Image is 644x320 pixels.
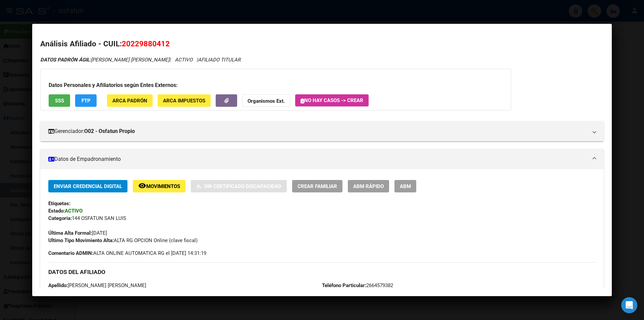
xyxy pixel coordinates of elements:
[204,183,281,189] span: Sin Certificado Discapacidad
[107,94,153,107] button: ARCA Padrón
[49,94,70,107] button: SSS
[40,38,604,50] h2: Análisis Afiliado - CUIL:
[198,57,240,63] span: AFILIADO TITULAR
[40,57,91,63] strong: DATOS PADRÓN ÁGIL:
[48,215,596,222] div: 144 OSFATUN SAN LUIS
[48,155,588,163] mat-panel-title: Datos de Empadronamiento
[82,98,91,104] span: FTP
[146,183,180,189] span: Movimientos
[248,98,285,104] strong: Organismos Ext.
[48,215,72,221] strong: Categoria:
[322,282,393,288] span: 2664579382
[621,297,637,313] div: Open Intercom Messenger
[40,57,169,63] span: [PERSON_NAME] [PERSON_NAME]
[322,282,366,288] strong: Teléfono Particular:
[84,127,135,135] strong: O02 - Osfatun Propio
[48,268,596,276] h3: DATOS DEL AFILIADO
[48,237,198,243] span: ALTA RG OPCION Online (clave fiscal)
[40,57,240,63] i: | ACTIVO |
[133,180,185,192] button: Movimientos
[394,180,416,192] button: ABM
[48,230,107,236] span: [DATE]
[292,180,342,192] button: Crear Familiar
[122,39,170,48] span: 20229880412
[298,183,337,189] span: Crear Familiar
[158,94,211,107] button: ARCA Impuestos
[48,237,114,243] strong: Ultimo Tipo Movimiento Alta:
[65,208,83,214] strong: ACTIVO
[48,282,68,288] strong: Apellido:
[55,98,64,104] span: SSS
[54,183,122,189] span: Enviar Credencial Digital
[75,94,97,107] button: FTP
[400,183,411,189] span: ABM
[48,282,146,288] span: [PERSON_NAME] [PERSON_NAME]
[40,149,604,169] mat-expansion-panel-header: Datos de Empadronamiento
[40,121,604,141] mat-expansion-panel-header: Gerenciador:O02 - Osfatun Propio
[48,208,65,214] strong: Estado:
[163,98,205,104] span: ARCA Impuestos
[295,94,369,106] button: No hay casos -> Crear
[48,180,127,192] button: Enviar Credencial Digital
[112,98,147,104] span: ARCA Padrón
[48,250,93,256] strong: Comentario ADMIN:
[48,230,92,236] strong: Última Alta Formal:
[48,249,206,257] span: ALTA ONLINE AUTOMATICA RG el [DATE] 14:31:19
[353,183,384,189] span: ABM Rápido
[49,81,503,89] h3: Datos Personales y Afiliatorios según Entes Externos:
[242,94,290,107] button: Organismos Ext.
[191,180,287,192] button: Sin Certificado Discapacidad
[48,127,588,135] mat-panel-title: Gerenciador:
[48,200,70,207] strong: Etiquetas:
[348,180,389,192] button: ABM Rápido
[138,182,146,190] mat-icon: remove_red_eye
[301,97,363,103] span: No hay casos -> Crear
